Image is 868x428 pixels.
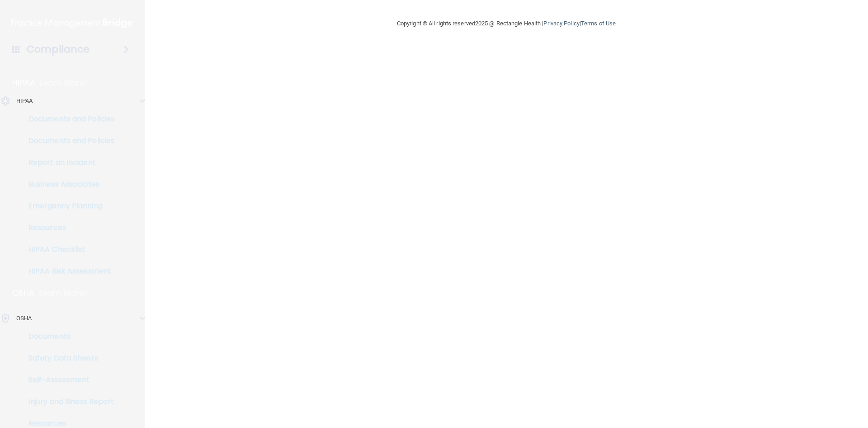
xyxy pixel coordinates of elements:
[6,245,129,254] p: HIPAA Checklist
[12,77,35,88] p: HIPAA
[6,354,129,363] p: Safety Data Sheets
[16,313,32,324] p: OSHA
[6,136,129,145] p: Documents and Policies
[40,77,88,88] p: Learn More!
[6,202,129,211] p: Emergency Planning
[39,288,87,298] p: Learn More!
[543,20,579,27] a: Privacy Policy
[6,419,129,428] p: Resources
[6,115,129,124] p: Documents and Policies
[27,43,90,56] h4: Compliance
[6,223,129,232] p: Resources
[341,9,671,38] div: Copyright © All rights reserved 2025 @ Rectangle Health | |
[6,332,129,341] p: Documents
[6,158,129,167] p: Report an Incident
[6,180,129,189] p: Business Associates
[6,267,129,276] p: HIPAA Risk Assessment
[11,14,134,32] img: PMB logo
[12,288,35,298] p: OSHA
[6,397,129,406] p: Injury and Illness Report
[6,375,129,385] p: Self-Assessment
[581,20,616,27] a: Terms of Use
[16,96,33,106] p: HIPAA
